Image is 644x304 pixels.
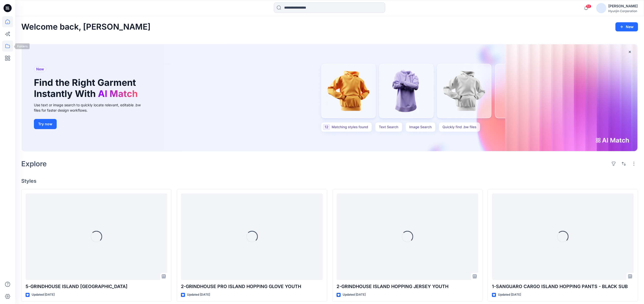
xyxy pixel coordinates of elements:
span: AI Match [98,88,138,99]
img: avatar [596,3,606,13]
div: Hyunjin Corporation [608,9,638,13]
p: 5-GRINDHOUSE ISLAND [GEOGRAPHIC_DATA] [26,283,167,290]
p: 2-GRINDHOUSE PRO ISLAND HOPPING GLOVE YOUTH [181,283,323,290]
p: Updated [DATE] [498,292,521,297]
span: New [36,66,44,72]
p: 1-SANGUARO CARGO ISLAND HOPPING PANTS - BLACK SUB [492,283,634,290]
span: 12 [586,4,591,8]
p: Updated [DATE] [187,292,210,297]
p: Updated [DATE] [343,292,366,297]
p: 2-GRINDHOUSE ISLAND HOPPING JERSEY YOUTH [337,283,478,290]
h2: Welcome back, [PERSON_NAME] [21,22,151,32]
h1: Find the Right Garment Instantly With [34,77,140,99]
div: [PERSON_NAME] [608,3,638,9]
p: Updated [DATE] [32,292,55,297]
h2: Explore [21,160,47,168]
button: New [615,22,638,31]
div: Use text or image search to quickly locate relevant, editable .bw files for faster design workflows. [34,102,148,113]
h4: Styles [21,178,638,184]
button: Try now [34,119,57,129]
